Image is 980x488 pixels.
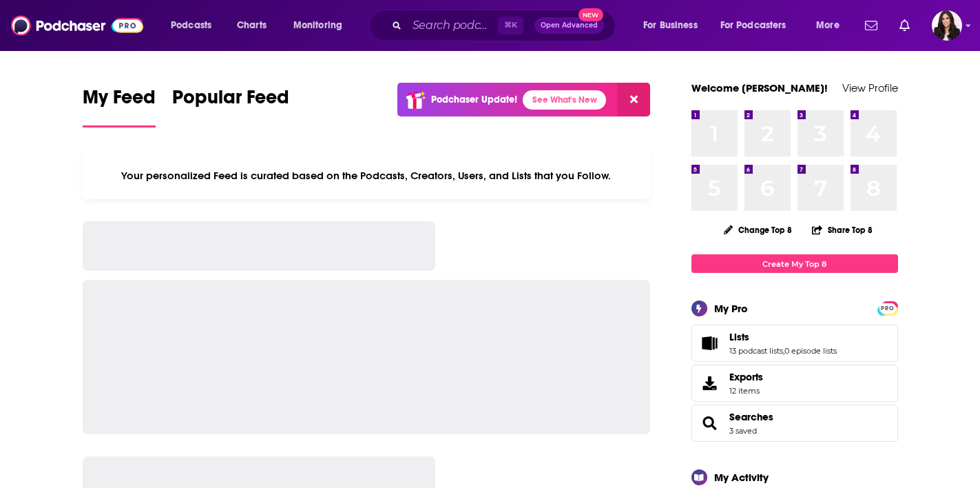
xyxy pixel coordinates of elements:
[696,374,724,393] span: Exports
[643,16,698,35] span: For Business
[691,81,828,94] a: Welcome [PERSON_NAME]!
[634,14,715,37] button: open menu
[714,471,769,484] div: My Activity
[431,94,517,105] p: Podchaser Update!
[816,16,840,35] span: More
[691,325,898,362] span: Lists
[859,14,883,37] a: Show notifications dropdown
[806,14,857,37] button: open menu
[498,17,523,34] span: ⌘ K
[11,12,143,39] img: Podchaser - Follow, Share and Rate Podcasts
[811,216,873,243] button: Share Top 8
[172,85,289,128] a: Popular Feed
[293,16,342,35] span: Monitoring
[161,14,229,37] button: open menu
[842,81,898,94] a: View Profile
[784,346,837,356] a: 0 episode lists
[729,371,763,383] span: Exports
[691,405,898,442] span: Searches
[879,303,896,314] span: PRO
[284,14,360,37] button: open menu
[729,386,763,396] span: 12 items
[720,16,786,35] span: For Podcasters
[932,10,962,41] button: Show profile menu
[932,10,962,41] span: Logged in as RebeccaShapiro
[729,331,749,343] span: Lists
[879,303,896,313] a: PRO
[523,90,606,110] a: See What's New
[729,426,757,436] a: 3 saved
[716,221,801,238] button: Change Top 8
[237,16,267,35] span: Charts
[541,22,598,29] span: Open Advanced
[382,10,629,41] div: Search podcasts, credits, & more...
[729,331,837,343] a: Lists
[691,365,898,402] a: Exports
[407,14,498,37] input: Search podcasts, credits, & more...
[83,152,651,199] div: Your personalized Feed is curated based on the Podcasts, Creators, Users, and Lists that you Follow.
[711,14,806,37] button: open menu
[783,346,784,356] span: ,
[578,8,603,21] span: New
[83,85,156,117] span: My Feed
[729,346,783,356] a: 13 podcast lists
[534,17,604,34] button: Open AdvancedNew
[932,10,962,41] img: User Profile
[171,16,211,35] span: Podcasts
[696,414,724,433] a: Searches
[696,334,724,353] a: Lists
[691,254,898,273] a: Create My Top 8
[172,85,289,117] span: Popular Feed
[729,411,773,423] a: Searches
[83,85,156,128] a: My Feed
[228,14,275,37] a: Charts
[894,14,915,37] a: Show notifications dropdown
[714,302,748,315] div: My Pro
